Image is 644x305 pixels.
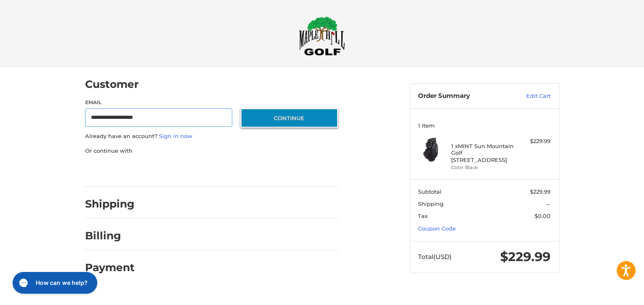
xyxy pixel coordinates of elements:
[530,188,551,195] span: $229.99
[500,249,551,264] span: $229.99
[418,225,456,232] a: Coupon Code
[82,163,145,178] iframe: PayPal-paypal
[418,92,508,100] h3: Order Summary
[85,197,135,210] h2: Shipping
[418,122,551,129] h3: 1 Item
[85,132,338,141] p: Already have an account?
[418,213,428,219] span: Tax
[418,188,441,195] span: Subtotal
[241,108,338,128] button: Continue
[508,92,551,100] a: Edit Cart
[153,163,216,178] iframe: PayPal-paylater
[451,164,515,171] li: Color Black
[85,229,134,242] h2: Billing
[418,253,452,261] span: Total (USD)
[517,137,551,146] div: $229.99
[299,16,345,56] img: Maple Hill Golf
[8,269,99,297] iframe: Gorgias live chat messenger
[546,200,551,207] span: --
[85,261,135,274] h2: Payment
[159,133,192,139] a: Sign in now
[575,282,644,305] iframe: Google Customer Reviews
[418,200,444,207] span: Shipping
[85,78,139,91] h2: Customer
[451,143,515,163] h4: 1 x MINT Sun Mountain Golf [STREET_ADDRESS]
[224,163,287,178] iframe: PayPal-venmo
[85,147,338,155] p: Or continue with
[535,213,551,219] span: $0.00
[85,99,233,106] label: Email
